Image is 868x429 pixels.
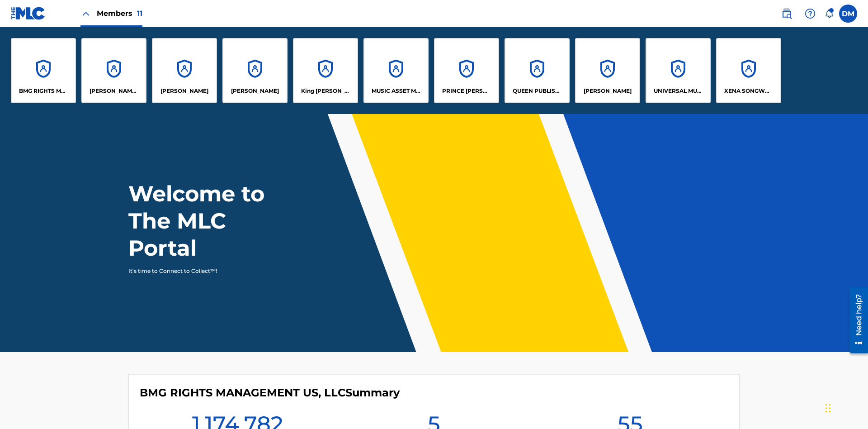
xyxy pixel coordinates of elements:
span: Members [97,8,142,19]
img: MLC Logo [11,7,46,20]
h4: BMG RIGHTS MANAGEMENT US, LLC [140,386,400,400]
a: AccountsPRINCE [PERSON_NAME] [434,38,499,103]
span: 11 [137,9,142,18]
a: AccountsMUSIC ASSET MANAGEMENT (MAM) [363,38,429,103]
div: Notifications [825,9,834,18]
img: help [805,8,816,19]
p: PRINCE MCTESTERSON [442,87,491,95]
p: QUEEN PUBLISHA [513,87,562,95]
p: EYAMA MCSINGER [231,87,279,95]
p: CLEO SONGWRITER [90,87,139,95]
a: AccountsXENA SONGWRITER [716,38,781,103]
p: MUSIC ASSET MANAGEMENT (MAM) [372,87,421,95]
div: User Menu [839,5,857,23]
a: Public Search [778,5,796,23]
a: AccountsKing [PERSON_NAME] [293,38,358,103]
iframe: Chat Widget [823,386,868,429]
h1: Welcome to The MLC Portal [128,180,297,262]
a: Accounts[PERSON_NAME] [152,38,217,103]
p: King McTesterson [301,87,350,95]
p: XENA SONGWRITER [724,87,774,95]
div: Drag [826,395,831,422]
p: BMG RIGHTS MANAGEMENT US, LLC [19,87,68,95]
a: Accounts[PERSON_NAME] [575,38,640,103]
a: Accounts[PERSON_NAME] SONGWRITER [81,38,146,103]
p: ELVIS COSTELLO [160,87,208,95]
a: AccountsUNIVERSAL MUSIC PUB GROUP [646,38,711,103]
img: Close [80,8,91,19]
p: It's time to Connect to Collect™! [128,267,285,275]
p: RONALD MCTESTERSON [584,87,632,95]
p: UNIVERSAL MUSIC PUB GROUP [654,87,703,95]
iframe: Resource Center [843,284,868,358]
a: AccountsQUEEN PUBLISHA [505,38,570,103]
a: Accounts[PERSON_NAME] [222,38,288,103]
img: search [781,8,792,19]
div: Help [801,5,819,23]
a: AccountsBMG RIGHTS MANAGEMENT US, LLC [11,38,76,103]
